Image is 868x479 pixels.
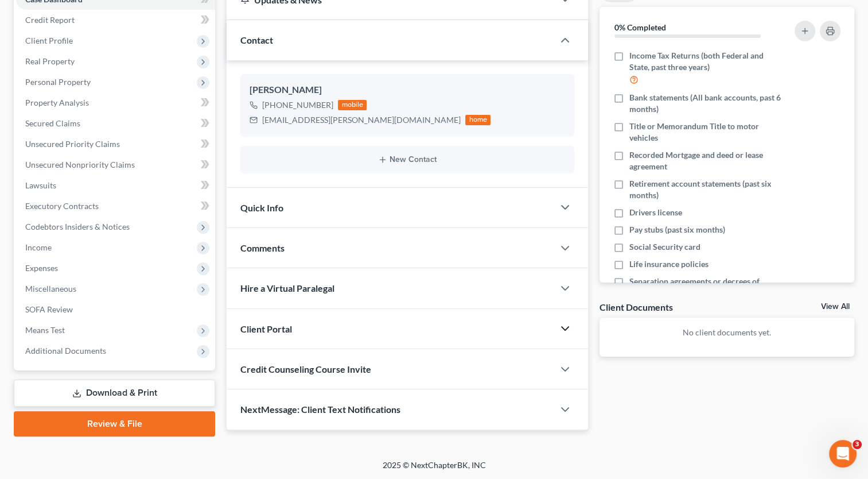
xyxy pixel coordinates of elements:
a: Unsecured Nonpriority Claims [16,154,215,175]
span: Means Test [25,325,65,335]
span: Drivers license [629,207,682,218]
p: No client documents yet. [609,327,845,338]
span: Income Tax Returns (both Federal and State, past three years) [629,50,781,73]
div: [PHONE_NUMBER] [262,99,333,111]
a: Credit Report [16,10,215,30]
iframe: Intercom live chat [829,440,857,468]
span: Credit Report [25,15,75,25]
span: Real Property [25,56,75,66]
span: Additional Documents [25,346,106,356]
span: Life insurance policies [629,258,709,270]
span: Expenses [25,263,58,273]
span: Bank statements (All bank accounts, past 6 months) [629,92,781,115]
span: Credit Counseling Course Invite [240,364,371,374]
span: Lawsuits [25,180,56,190]
strong: 0% Completed [614,22,666,32]
span: Hire a Virtual Paralegal [240,283,334,293]
span: Comments [240,242,285,253]
div: home [465,115,491,125]
button: New Contact [250,155,565,164]
span: Secured Claims [25,118,80,128]
span: Social Security card [629,241,700,253]
a: Review & File [14,411,215,436]
span: Contact [240,34,273,45]
span: Client Profile [25,36,73,45]
span: Unsecured Nonpriority Claims [25,160,135,169]
span: 3 [853,440,862,449]
span: Retirement account statements (past six months) [629,178,781,201]
a: Secured Claims [16,113,215,134]
div: [PERSON_NAME] [250,83,565,97]
span: Codebtors Insiders & Notices [25,222,130,231]
a: Download & Print [14,380,215,407]
span: Property Analysis [25,98,89,107]
a: Unsecured Priority Claims [16,134,215,154]
span: Unsecured Priority Claims [25,139,120,149]
span: Quick Info [240,202,283,213]
span: Separation agreements or decrees of divorces [629,276,781,299]
span: Pay stubs (past six months) [629,224,725,235]
span: Client Portal [240,323,292,334]
span: Executory Contracts [25,201,99,211]
span: Income [25,242,52,252]
span: NextMessage: Client Text Notifications [240,404,400,415]
div: [EMAIL_ADDRESS][PERSON_NAME][DOMAIN_NAME] [262,114,461,126]
a: Lawsuits [16,175,215,196]
span: SOFA Review [25,304,73,314]
a: Executory Contracts [16,196,215,217]
a: View All [821,303,850,311]
span: Recorded Mortgage and deed or lease agreement [629,149,781,172]
span: Personal Property [25,77,91,87]
div: Client Documents [600,301,673,313]
a: Property Analysis [16,92,215,113]
div: mobile [338,100,367,110]
a: SOFA Review [16,299,215,320]
span: Miscellaneous [25,284,76,293]
span: Title or Memorandum Title to motor vehicles [629,121,781,144]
